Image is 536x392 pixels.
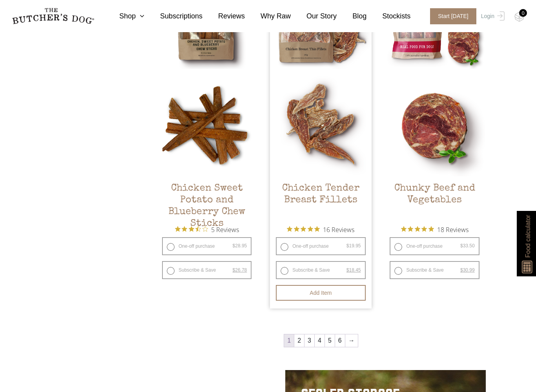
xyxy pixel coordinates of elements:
[390,237,479,255] label: One-off purchase
[346,267,361,273] bdi: 18.45
[270,183,371,220] h2: Chicken Tender Breast Fillets
[233,243,235,249] span: $
[346,243,349,249] span: $
[519,9,527,17] div: 0
[276,261,365,279] label: Subscribe & Save
[233,267,235,273] span: $
[437,223,469,235] span: 18 Reviews
[284,334,294,347] span: Page 1
[291,11,337,22] a: Our Story
[233,267,247,273] bdi: 26.78
[162,237,252,255] label: One-off purchase
[304,334,314,347] a: Page 3
[346,267,349,273] span: $
[337,11,366,22] a: Blog
[202,11,245,22] a: Reviews
[233,243,247,249] bdi: 28.95
[162,261,252,279] label: Subscribe & Save
[460,243,475,249] bdi: 33.50
[294,334,304,347] a: Page 2
[460,243,463,249] span: $
[175,223,239,235] button: Rated 3.4 out of 5 stars from 5 reviews. Jump to reviews.
[422,8,479,24] a: Start [DATE]
[430,8,476,24] span: Start [DATE]
[315,334,325,347] a: Page 4
[384,183,485,220] h2: Chunky Beef and Vegetables
[325,334,335,347] a: Page 5
[144,11,202,22] a: Subscriptions
[346,243,361,249] bdi: 19.95
[276,237,365,255] label: One-off purchase
[460,267,475,273] bdi: 30.99
[523,215,532,258] span: Food calculator
[287,223,354,235] button: Rated 4.9 out of 5 stars from 16 reviews. Jump to reviews.
[345,334,358,347] a: →
[460,267,463,273] span: $
[401,223,469,235] button: Rated 5 out of 5 stars from 18 reviews. Jump to reviews.
[479,8,505,24] a: Login
[276,285,365,301] button: Add item
[211,223,239,235] span: 5 Reviews
[514,12,524,22] img: TBD_Cart-Empty.png
[335,334,345,347] a: Page 6
[390,261,479,279] label: Subscribe & Save
[156,183,257,220] h2: Chicken Sweet Potato and Blueberry Chew Sticks
[245,11,291,22] a: Why Raw
[366,11,410,22] a: Stockists
[104,11,144,22] a: Shop
[323,223,354,235] span: 16 Reviews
